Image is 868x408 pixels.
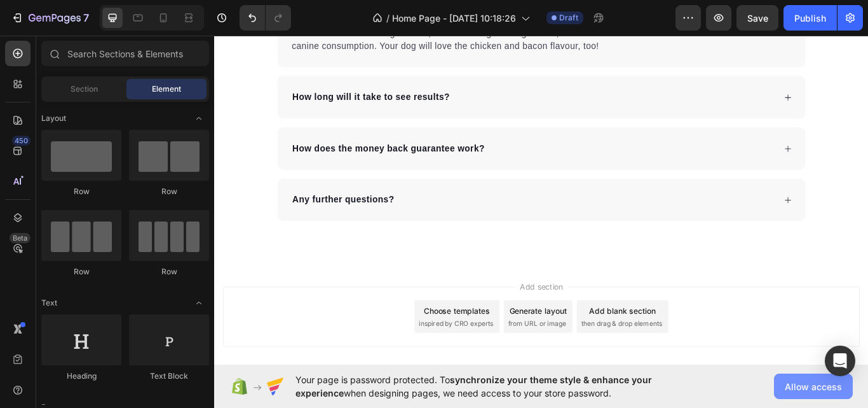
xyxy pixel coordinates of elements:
[41,186,121,197] div: Row
[91,188,210,203] p: Any further questions?
[238,334,325,346] span: inspired by CRO experts
[392,11,516,25] span: Home Page - [DATE] 10:18:26
[344,318,411,332] div: Generate layout
[342,334,410,346] span: from URL or image
[129,370,209,382] div: Text Block
[295,373,702,400] span: Your page is password protected. To when designing pages, we need access to your store password.
[41,41,209,66] input: Search Sections & Elements
[5,5,95,31] button: 7
[91,128,315,143] p: How does the money back guarantee work?
[559,12,578,24] span: Draft
[214,32,868,368] iframe: Design area
[295,374,652,398] span: synchronize your theme style & enhance your experience
[91,68,275,83] p: How long will it take to see results?
[189,108,209,129] span: Toggle open
[783,5,837,31] button: Publish
[71,83,98,95] span: Section
[189,293,209,313] span: Toggle open
[152,83,181,95] span: Element
[41,266,121,278] div: Row
[736,5,778,31] button: Save
[10,233,31,243] div: Beta
[794,11,826,25] div: Publish
[825,346,855,376] div: Open Intercom Messenger
[774,374,853,399] button: Allow access
[351,290,412,303] span: Add section
[437,318,515,332] div: Add blank section
[41,297,57,309] span: Text
[129,266,209,278] div: Row
[129,186,209,197] div: Row
[240,5,291,31] div: Undo/Redo
[41,370,121,382] div: Heading
[785,380,842,393] span: Allow access
[747,13,768,24] span: Save
[386,11,390,25] span: /
[83,10,89,25] p: 7
[41,113,66,124] span: Layout
[428,334,522,346] span: then drag & drop elements
[245,318,322,332] div: Choose templates
[12,136,31,146] div: 450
